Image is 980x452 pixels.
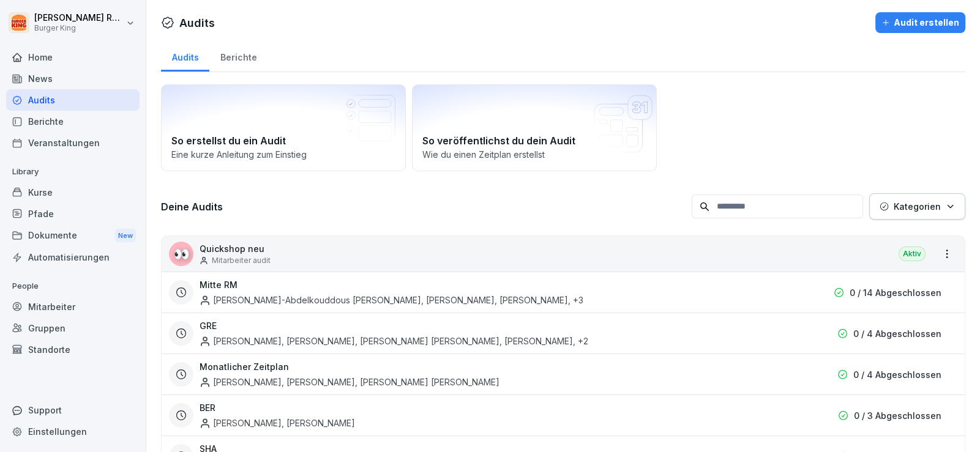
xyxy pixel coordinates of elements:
p: 0 / 14 Abgeschlossen [850,286,941,299]
h3: Deine Audits [161,200,686,213]
a: Einstellungen [6,421,140,442]
h3: Monatlicher Zeitplan [200,360,289,373]
a: DokumenteNew [6,224,140,247]
p: Eine kurze Anleitung zum Einstieg [171,148,395,161]
div: [PERSON_NAME], [PERSON_NAME] [200,417,355,429]
div: New [115,229,136,243]
div: Dokumente [6,224,140,247]
p: 0 / 4 Abgeschlossen [853,327,941,340]
h2: So veröffentlichst du dein Audit [422,133,646,148]
a: So erstellst du ein AuditEine kurze Anleitung zum Einstieg [161,84,406,171]
div: [PERSON_NAME]-Abdelkouddous [PERSON_NAME], [PERSON_NAME], [PERSON_NAME] , +3 [200,294,583,306]
a: News [6,68,140,89]
p: Quickshop neu [200,242,271,255]
a: Kurse [6,182,140,203]
a: Mitarbeiter [6,296,140,317]
p: 0 / 3 Abgeschlossen [854,409,941,422]
button: Kategorien [869,193,965,220]
p: Kategorien [894,200,941,213]
a: Berichte [209,40,267,72]
a: Veranstaltungen [6,132,140,154]
a: Pfade [6,203,140,224]
div: Support [6,399,140,421]
a: Home [6,46,140,68]
p: Burger King [34,24,124,32]
a: Audits [161,40,209,72]
p: Mitarbeiter audit [212,255,271,266]
h3: GRE [200,319,217,332]
a: Standorte [6,339,140,360]
a: Berichte [6,111,140,132]
div: 👀 [169,242,193,266]
a: Gruppen [6,317,140,339]
h2: So erstellst du ein Audit [171,133,395,148]
h1: Audits [179,15,215,31]
h3: BER [200,401,215,414]
p: [PERSON_NAME] Rohrich [34,13,124,23]
div: Audit erstellen [881,16,959,29]
a: So veröffentlichst du dein AuditWie du einen Zeitplan erstellst [412,84,657,171]
div: [PERSON_NAME], [PERSON_NAME], [PERSON_NAME] [PERSON_NAME] [200,376,499,388]
a: Audits [6,89,140,111]
p: 0 / 4 Abgeschlossen [853,368,941,381]
a: Automatisierungen [6,246,140,268]
button: Audit erstellen [875,12,965,33]
div: Aktiv [899,246,926,261]
p: People [6,276,140,296]
div: [PERSON_NAME], [PERSON_NAME], [PERSON_NAME] [PERSON_NAME], [PERSON_NAME] , +2 [200,335,588,347]
p: Library [6,162,140,182]
p: Wie du einen Zeitplan erstellst [422,148,646,161]
h3: Mitte RM [200,278,238,291]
